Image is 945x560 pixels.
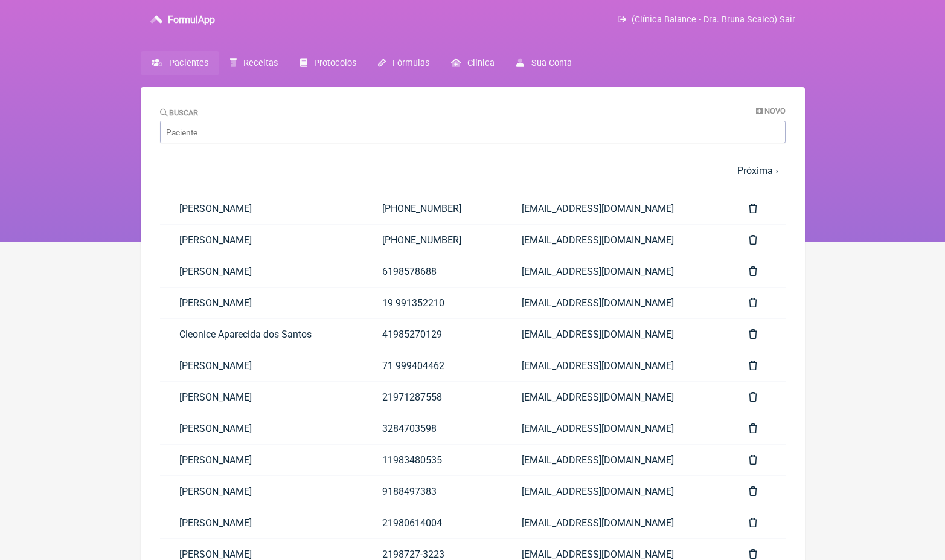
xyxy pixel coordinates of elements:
h3: FormulApp [168,14,215,25]
span: Receitas [243,58,278,68]
a: [PERSON_NAME] [160,507,363,538]
span: Fórmulas [392,58,429,68]
a: [EMAIL_ADDRESS][DOMAIN_NAME] [502,382,729,413]
a: [PERSON_NAME] [160,413,363,444]
a: [PERSON_NAME] [160,382,363,413]
input: Paciente [160,121,786,143]
a: [PERSON_NAME] [160,256,363,287]
nav: pager [160,158,786,184]
a: 11983480535 [363,445,503,475]
a: [EMAIL_ADDRESS][DOMAIN_NAME] [502,350,729,381]
span: Sua Conta [531,58,572,68]
a: [PERSON_NAME] [160,225,363,256]
a: [PERSON_NAME] [160,288,363,318]
a: Cleonice Aparecida dos Santos [160,319,363,350]
a: [EMAIL_ADDRESS][DOMAIN_NAME] [502,476,729,507]
a: Receitas [219,51,289,75]
a: [PERSON_NAME] [160,476,363,507]
a: [EMAIL_ADDRESS][DOMAIN_NAME] [502,225,729,256]
a: Fórmulas [367,51,440,75]
a: [EMAIL_ADDRESS][DOMAIN_NAME] [502,193,729,224]
a: [PERSON_NAME] [160,350,363,381]
a: (Clínica Balance - Dra. Bruna Scalco) Sair [618,14,795,25]
a: [PERSON_NAME] [160,445,363,475]
a: 41985270129 [363,319,503,350]
a: [EMAIL_ADDRESS][DOMAIN_NAME] [502,288,729,318]
a: 9188497383 [363,476,503,507]
a: Pacientes [141,51,219,75]
a: [EMAIL_ADDRESS][DOMAIN_NAME] [502,445,729,475]
a: [PHONE_NUMBER] [363,225,503,256]
span: Novo [764,106,786,115]
a: [PHONE_NUMBER] [363,193,503,224]
span: Protocolos [314,58,356,68]
a: Próxima › [737,165,778,176]
a: Sua Conta [505,51,582,75]
span: (Clínica Balance - Dra. Bruna Scalco) Sair [632,14,795,25]
a: 21980614004 [363,507,503,538]
span: Clínica [467,58,495,68]
a: Clínica [440,51,505,75]
a: 71 999404462 [363,350,503,381]
a: [EMAIL_ADDRESS][DOMAIN_NAME] [502,507,729,538]
a: [PERSON_NAME] [160,193,363,224]
a: Novo [756,106,786,115]
a: [EMAIL_ADDRESS][DOMAIN_NAME] [502,256,729,287]
a: 19 991352210 [363,288,503,318]
a: 3284703598 [363,413,503,444]
a: 6198578688 [363,256,503,287]
a: 21971287558 [363,382,503,413]
span: Pacientes [169,58,208,68]
a: [EMAIL_ADDRESS][DOMAIN_NAME] [502,413,729,444]
label: Buscar [160,108,199,117]
a: [EMAIL_ADDRESS][DOMAIN_NAME] [502,319,729,350]
a: Protocolos [289,51,367,75]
